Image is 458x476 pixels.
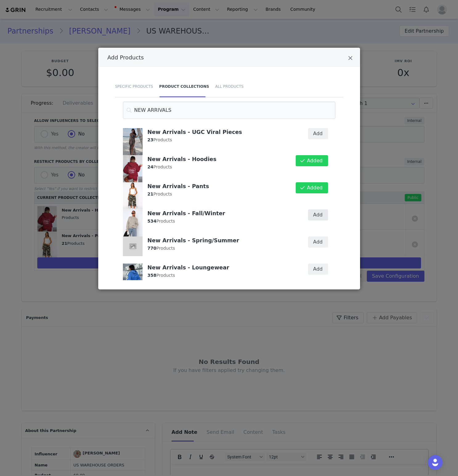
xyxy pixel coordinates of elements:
[148,155,293,163] h4: New Arrivals - Hoodies
[123,102,335,119] input: Search for collections by title
[148,273,156,278] strong: 358
[148,219,156,224] strong: 534
[296,182,328,193] button: Added
[148,192,153,196] strong: 21
[308,209,328,220] button: Add
[5,5,253,12] body: Rich Text Area. Press ALT-0 for help.
[148,128,293,143] div: Products
[148,236,293,252] div: Products
[308,264,328,275] button: Add
[148,164,153,169] strong: 24
[148,209,293,225] div: Products
[148,209,293,217] h4: New Arrivals - Fall/Winter
[307,157,323,164] span: Added
[98,48,360,289] div: Add Products
[123,182,143,213] img: 84f47a0e-d94c-400d-9a6a-e8fd5ebdb79d.webp
[308,128,328,139] button: Add
[123,209,143,240] img: d1f92b7c-58d8-43a9-af55-8f3ca79bfb89.png
[123,236,143,256] img: placeholder-square.jpeg
[148,236,293,244] h4: New Arrivals - Spring/Summer
[148,264,293,271] h4: New Arrivals - Loungewear
[307,184,323,192] span: Added
[428,455,443,470] div: Open Intercom Messenger
[123,128,143,159] img: 45cbf164-c237-4c8b-94c8-cb5dc1ce48fa.png
[148,137,153,142] strong: 23
[148,182,293,190] h4: New Arrivals - Pants
[148,155,293,171] div: Products
[296,155,328,166] button: Added
[123,155,143,185] img: 0d0dd43a-bf8a-4f27-9de5-d99a6584aee4.png
[148,264,293,279] div: Products
[308,236,328,248] button: Add
[148,182,293,198] div: Products
[148,128,293,135] h4: New Arrivals - UGC Viral Pieces
[148,246,156,251] strong: 770
[123,264,143,294] img: ae8bf9d6-ad9e-43f5-aa96-7ff1b7f76b82.png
